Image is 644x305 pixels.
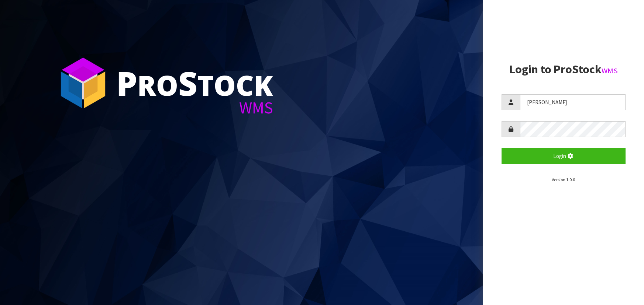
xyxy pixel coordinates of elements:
small: WMS [602,66,618,76]
input: Username [520,94,626,110]
h2: Login to ProStock [502,63,626,76]
span: P [116,60,137,105]
div: WMS [116,99,273,116]
div: ro tock [116,66,273,99]
button: Login [502,148,626,164]
span: S [178,60,197,105]
img: ProStock Cube [55,55,111,111]
small: Version 1.0.0 [552,177,575,182]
